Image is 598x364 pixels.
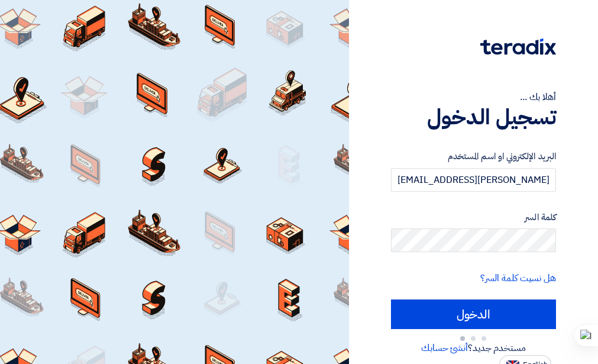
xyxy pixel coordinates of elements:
[391,168,556,192] input: أدخل بريد العمل الإلكتروني او اسم المستخدم الخاص بك ...
[391,211,556,224] label: كلمة السر
[391,299,556,329] input: الدخول
[480,271,556,285] a: هل نسيت كلمة السر؟
[421,341,468,355] a: أنشئ حسابك
[391,150,556,163] label: البريد الإلكتروني او اسم المستخدم
[391,104,556,130] h1: تسجيل الدخول
[391,90,556,104] div: أهلا بك ...
[480,38,556,55] img: Teradix logo
[391,341,556,355] div: مستخدم جديد؟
